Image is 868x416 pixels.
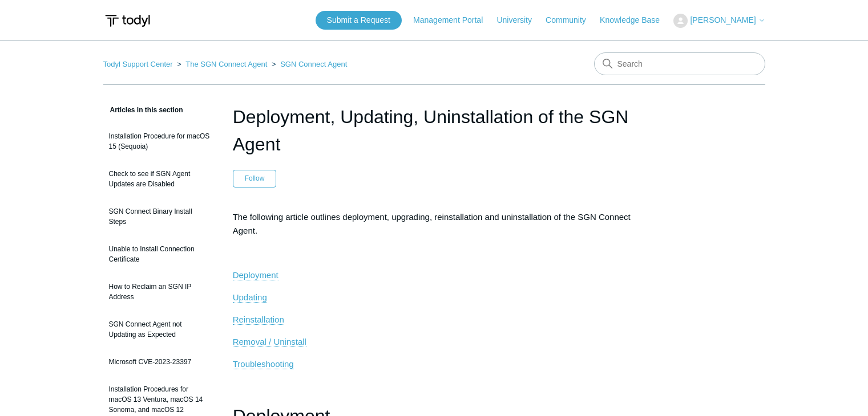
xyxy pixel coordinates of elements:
a: Knowledge Base [600,14,671,26]
span: Deployment [233,270,278,280]
a: SGN Connect Agent not Updating as Expected [103,313,216,345]
li: The SGN Connect Agent [175,60,269,68]
span: Reinstallation [233,315,284,324]
span: Articles in this section [103,106,183,114]
a: Management Portal [413,14,494,26]
a: Submit a Request [316,11,402,30]
a: Unable to Install Connection Certificate [103,238,216,270]
a: Community [546,14,597,26]
span: [PERSON_NAME] [690,15,756,25]
h1: Deployment, Updating, Uninstallation of the SGN Agent [233,103,636,158]
a: Todyl Support Center [103,60,173,68]
a: Troubleshooting [233,359,294,369]
li: SGN Connect Agent [269,60,347,68]
a: Updating [233,292,267,303]
a: Check to see if SGN Agent Updates are Disabled [103,163,216,195]
span: Updating [233,292,267,302]
button: [PERSON_NAME] [673,14,765,28]
a: How to Reclaim an SGN IP Address [103,276,216,308]
a: Installation Procedure for macOS 15 (Sequoia) [103,125,216,157]
span: The following article outlines deployment, upgrading, reinstallation and uninstallation of the SG... [233,212,631,235]
a: The SGN Connect Agent [185,60,267,68]
img: Todyl Support Center Help Center home page [103,10,152,31]
a: Deployment [233,270,278,280]
a: Microsoft CVE-2023-23397 [103,351,216,373]
li: Todyl Support Center [103,60,175,68]
input: Search [594,52,765,75]
a: University [496,14,543,26]
a: Removal / Uninstall [233,337,306,347]
a: SGN Connect Agent [280,60,347,68]
a: Reinstallation [233,315,284,325]
a: SGN Connect Binary Install Steps [103,201,216,233]
button: Follow Article [233,170,277,187]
